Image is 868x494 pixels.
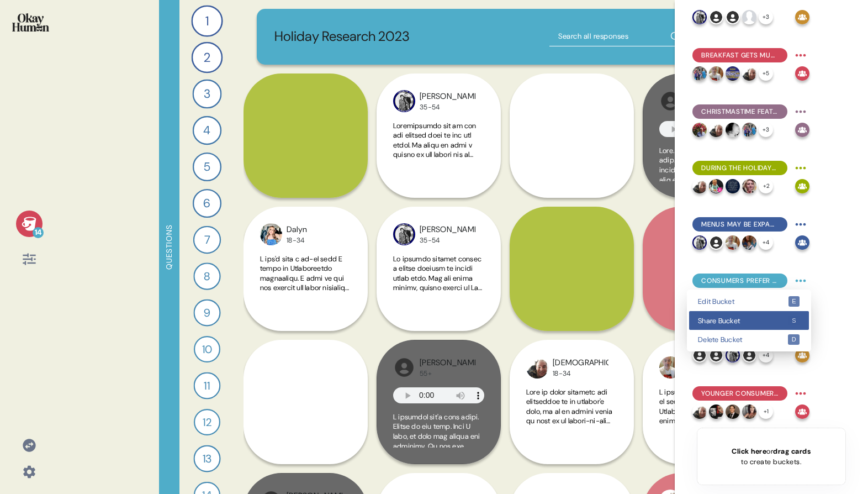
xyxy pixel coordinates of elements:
[788,316,800,326] kbd: s
[788,296,800,307] kbd: e
[698,336,787,343] span: Delete Bucket
[788,334,800,345] kbd: d
[698,298,788,305] span: Edit Bucket
[698,317,788,324] span: Share Bucket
